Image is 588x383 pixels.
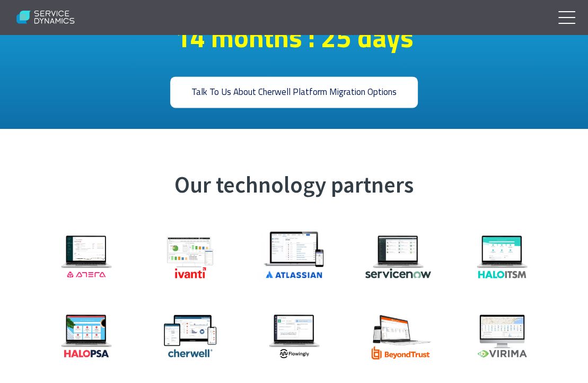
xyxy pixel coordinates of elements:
img: ServiceNow logo [358,230,438,283]
img: Atlassian_screenshot-1 [254,222,334,283]
img: Flowingly logo with screenshot [254,309,334,362]
h2: Our technology partners [19,171,569,199]
img: Service Dynamics Logo - White [11,4,81,31]
img: Ivanti logo with screenshot [151,230,230,283]
img: HaloITSM logo with screenshot [462,230,542,283]
a: Talk To Us About Cherwell Platform Migration Options [170,76,418,108]
img: Atera logo with screenshot [47,230,126,283]
img: Cherwell logo with screenshot [151,309,230,362]
img: Virima-logo-screenshot [462,309,542,362]
img: beyond-trust-screenshot [358,309,438,362]
img: HaloPSA logo with screenshot [47,309,126,362]
p: 14 months : 25 days [19,11,569,64]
